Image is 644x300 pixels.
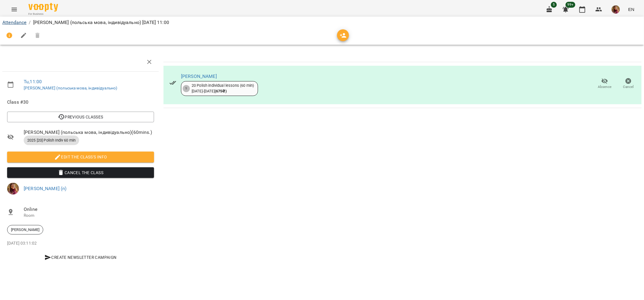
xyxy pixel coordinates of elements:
[7,112,154,122] button: Previous Classes
[24,138,79,143] span: 2025 [20] Polish Indiv 60 min
[24,79,42,84] a: Tu , 11:00
[24,206,154,213] span: Online
[598,84,612,89] span: Absence
[7,183,19,195] img: 4fb94bb6ae1e002b961ceeb1b4285021.JPG
[612,5,620,14] img: 4fb94bb6ae1e002b961ceeb1b4285021.JPG
[24,186,67,191] a: [PERSON_NAME] (п)
[7,227,43,232] span: [PERSON_NAME]
[7,240,154,246] p: [DATE] 03:11:02
[7,225,43,235] div: [PERSON_NAME]
[7,252,154,263] button: Create Newsletter Campaign
[551,2,557,8] span: 5
[181,73,217,79] a: [PERSON_NAME]
[623,84,634,89] span: Cancel
[2,20,26,25] a: Attendance
[7,167,154,178] button: Cancel the class
[628,6,635,12] span: EN
[33,19,169,26] p: [PERSON_NAME] (польська мова, індивідуально) [DATE] 11:00
[28,3,58,12] img: Voopty Logo
[29,19,31,26] li: /
[593,76,617,92] button: Absence
[12,153,149,161] span: Edit the class's Info
[24,86,117,90] a: [PERSON_NAME] (польська мова, індивідуально)
[7,152,154,162] button: Edit the class's Info
[626,4,637,15] button: EN
[183,85,190,92] div: 9
[192,83,254,94] div: 20 Polish individual lessons (60 min) [DATE] - [DATE]
[12,169,149,176] span: Cancel the class
[617,76,640,92] button: Cancel
[9,254,152,261] span: Create Newsletter Campaign
[7,2,21,17] button: Menu
[12,113,149,121] span: Previous Classes
[28,12,58,16] span: For Business
[24,129,154,136] span: [PERSON_NAME] (польська мова, індивідуально) ( 60 mins. )
[24,213,154,219] p: Room
[2,19,642,26] nav: breadcrumb
[566,2,576,8] span: 99+
[215,89,227,93] b: ( 675 ₴ )
[7,99,154,106] span: Class #30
